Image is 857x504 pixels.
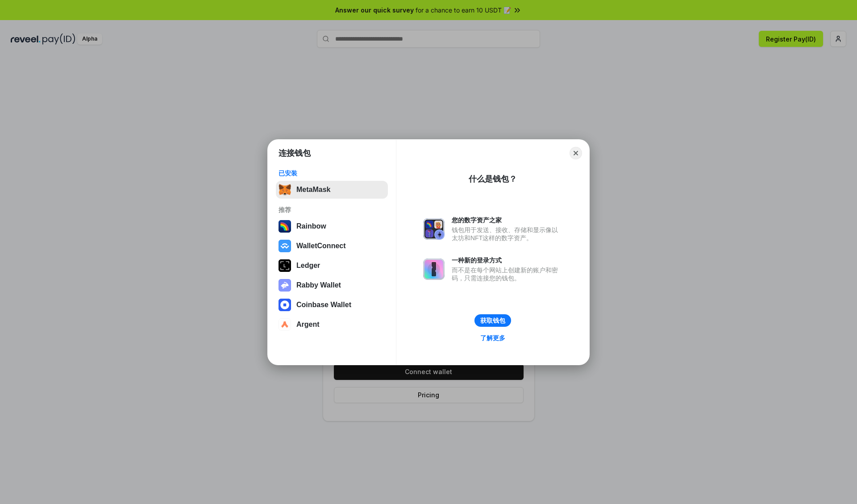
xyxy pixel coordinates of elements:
[296,301,351,309] div: Coinbase Wallet
[279,299,291,311] img: svg+xml,%3Csvg%20width%3D%2228%22%20height%3D%2228%22%20viewBox%3D%220%200%2028%2028%22%20fill%3D...
[279,240,291,252] img: svg+xml,%3Csvg%20width%3D%2228%22%20height%3D%2228%22%20viewBox%3D%220%200%2028%2028%22%20fill%3D...
[296,321,320,329] div: Argent
[279,279,291,292] img: svg+xml,%3Csvg%20xmlns%3D%22http%3A%2F%2Fwww.w3.org%2F2000%2Fsvg%22%20fill%3D%22none%22%20viewBox...
[475,332,511,344] a: 了解更多
[474,314,511,327] button: 获取钱包
[279,206,385,214] div: 推荐
[296,222,326,230] div: Rainbow
[279,169,385,177] div: 已安装
[276,217,388,235] button: Rainbow
[480,317,505,325] div: 获取钱包
[279,259,291,272] img: svg+xml,%3Csvg%20xmlns%3D%22http%3A%2F%2Fwww.w3.org%2F2000%2Fsvg%22%20width%3D%2228%22%20height%3...
[276,237,388,255] button: WalletConnect
[452,226,562,242] div: 钱包用于发送、接收、存储和显示像以太坊和NFT这样的数字资产。
[469,174,517,184] div: 什么是钱包？
[296,262,320,270] div: Ledger
[276,316,388,333] button: Argent
[423,258,445,280] img: svg+xml,%3Csvg%20xmlns%3D%22http%3A%2F%2Fwww.w3.org%2F2000%2Fsvg%22%20fill%3D%22none%22%20viewBox...
[480,334,505,342] div: 了解更多
[276,276,388,294] button: Rabby Wallet
[279,148,311,158] h1: 连接钱包
[279,220,291,233] img: svg+xml,%3Csvg%20width%3D%22120%22%20height%3D%22120%22%20viewBox%3D%220%200%20120%20120%22%20fil...
[570,147,582,159] button: Close
[452,216,562,224] div: 您的数字资产之家
[279,183,291,196] img: svg+xml,%3Csvg%20fill%3D%22none%22%20height%3D%2233%22%20viewBox%3D%220%200%2035%2033%22%20width%...
[276,181,388,199] button: MetaMask
[452,266,562,282] div: 而不是在每个网站上创建新的账户和密码，只需连接您的钱包。
[452,256,562,264] div: 一种新的登录方式
[276,257,388,275] button: Ledger
[296,242,346,250] div: WalletConnect
[296,281,341,289] div: Rabby Wallet
[279,318,291,331] img: svg+xml,%3Csvg%20width%3D%2228%22%20height%3D%2228%22%20viewBox%3D%220%200%2028%2028%22%20fill%3D...
[296,186,330,194] div: MetaMask
[423,218,445,240] img: svg+xml,%3Csvg%20xmlns%3D%22http%3A%2F%2Fwww.w3.org%2F2000%2Fsvg%22%20fill%3D%22none%22%20viewBox...
[276,296,388,314] button: Coinbase Wallet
